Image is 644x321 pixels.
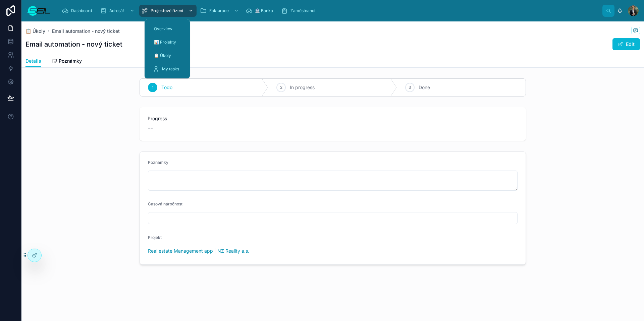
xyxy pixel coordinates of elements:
a: Fakturace [198,5,242,17]
span: Projekt [148,235,162,240]
a: Dashboard [60,5,97,17]
span: Časová náročnost [148,201,182,206]
a: 🏦 Banka [244,5,278,17]
a: Email automation - nový ticket [52,28,120,35]
span: Poznámky [148,160,168,165]
h1: Email automation - nový ticket [25,40,122,49]
button: Edit [612,38,640,50]
span: Poznámky [59,58,82,64]
span: 1 [152,85,154,90]
img: App logo [27,5,51,16]
span: Overview [154,26,172,31]
span: Done [419,84,430,91]
a: My tasks [149,63,186,75]
a: 📋 Úkoly [25,28,45,35]
span: Zaměstnanci [290,8,315,13]
span: Progress [148,115,518,122]
span: 3 [409,85,411,90]
a: 📊 Projekty [149,36,186,48]
a: Real estate Management app | NZ Reality a.s. [148,248,249,254]
span: Projektové řízení [151,8,183,13]
span: 📊 Projekty [154,40,176,45]
a: Details [25,55,41,68]
a: Overview [149,23,186,35]
span: -- [148,123,153,133]
a: Projektové řízení [139,5,197,17]
span: Details [25,58,41,64]
span: Todo [161,84,172,91]
a: Poznámky [52,55,82,68]
a: 📋 Úkoly [149,50,186,62]
span: 🏦 Banka [255,8,273,13]
span: Fakturace [209,8,229,13]
span: 📋 Úkoly [154,53,171,58]
div: scrollable content [56,3,602,18]
span: Adresář [109,8,124,13]
a: Adresář [98,5,138,17]
span: My tasks [162,66,179,72]
span: In progress [290,84,315,91]
span: Dashboard [71,8,92,13]
span: 2 [280,85,282,90]
a: Zaměstnanci [279,5,320,17]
